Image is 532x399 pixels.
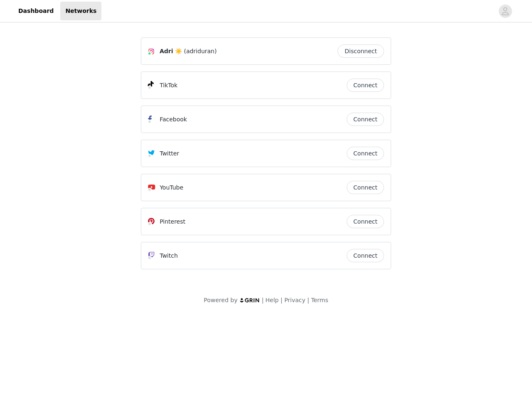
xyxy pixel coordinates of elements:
[266,297,279,303] a: Help
[204,297,237,303] span: Powered by
[337,44,384,58] button: Disconnect
[262,297,264,303] span: |
[239,298,260,303] img: logo
[307,297,309,303] span: |
[160,183,183,192] p: YouTube
[160,115,187,124] p: Facebook
[347,181,384,194] button: Connect
[347,249,384,262] button: Connect
[160,149,179,158] p: Twitter
[148,48,155,55] img: Instagram Icon
[13,2,59,20] a: Dashboard
[347,215,384,228] button: Connect
[347,147,384,160] button: Connect
[160,81,177,90] p: TikTok
[347,79,384,92] button: Connect
[160,47,182,56] span: Adri ☀️
[284,297,305,303] a: Privacy
[160,217,185,226] p: Pinterest
[311,297,328,303] a: Terms
[501,5,509,18] div: avatar
[347,113,384,126] button: Connect
[281,297,283,303] span: |
[60,2,101,20] a: Networks
[184,47,217,56] span: (adriduran)
[160,251,178,260] p: Twitch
